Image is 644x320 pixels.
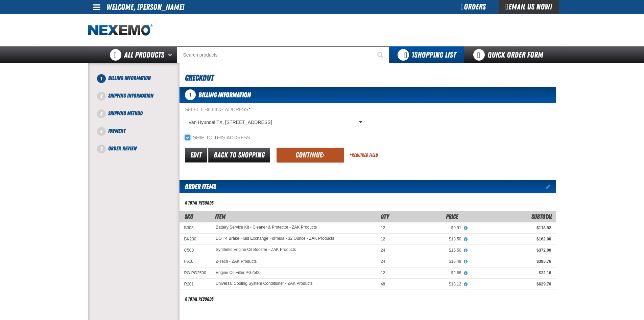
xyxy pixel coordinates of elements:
div: $395.76 [471,259,551,264]
input: Search [177,46,389,63]
td: R201 [180,278,211,290]
button: Start Searching [373,46,389,63]
a: Edit [185,148,207,163]
div: $629.76 [471,281,551,287]
span: 1 [185,89,196,100]
span: 3 [97,109,106,118]
a: Synthetic Engine Oil Booster - ZAK Products [216,248,296,252]
nav: Checkout steps. Current step is Billing Information. Step 1 of 5 [96,74,180,153]
button: View All Prices for Z-Tech - ZAK Products [461,259,470,265]
span: 24 [381,259,385,264]
li: Shipping Method. Step 3 of 5. Not Completed [101,109,180,127]
div: $15.50 [395,248,461,253]
button: Continue [277,148,344,163]
span: 48 [381,282,385,286]
div: $162.00 [471,236,551,242]
span: Item [215,213,225,220]
a: Z-Tech - ZAK Products [216,259,257,264]
span: Billing Information [198,91,251,99]
span: 12 [381,226,385,230]
div: 6 total records [185,200,214,206]
span: All Products [124,49,164,61]
div: $32.16 [471,270,551,276]
span: Shipping Method [108,110,143,116]
span: 2 [97,92,106,101]
div: $2.68 [395,270,461,276]
span: 5 [97,145,106,153]
li: Billing Information. Step 1 of 5. Not Completed [101,74,180,92]
span: 1 [97,74,106,83]
button: View All Prices for Universal Cooling System Conditioner - ZAK Products [461,281,470,287]
span: Van Hyundai TX, [STREET_ADDRESS] [189,119,358,126]
a: Edit items [546,184,556,189]
td: PG-PG2500 [180,267,211,278]
div: 6 total records [185,296,214,302]
span: Billing Information [108,75,151,81]
li: Payment. Step 4 of 5. Not Completed [101,127,180,145]
li: Order Review. Step 5 of 5. Not Completed [101,145,180,153]
span: Qty [381,213,389,220]
a: Home [88,24,152,36]
button: View All Prices for Engine Oil Filter PG2500 [461,270,470,276]
h2: Order Items [180,180,216,193]
button: You have 1 Shopping List. Open to view details [389,46,464,63]
button: Open All Products pages [166,46,177,63]
div: $9.91 [395,225,461,231]
strong: 1 [411,50,414,60]
span: 4 [97,127,106,136]
button: View All Prices for Synthetic Engine Oil Booster - ZAK Products [461,248,470,254]
span: Subtotal [531,213,552,220]
td: F610 [180,256,211,267]
a: Battery Service Kit - Cleaner & Protector - ZAK Products [216,225,317,230]
div: $118.92 [471,225,551,231]
span: Price [446,213,458,220]
button: View All Prices for Battery Service Kit - Cleaner & Protector - ZAK Products [461,225,470,231]
span: Shopping List [411,50,456,60]
div: $372.00 [471,248,551,253]
div: $13.12 [395,281,461,287]
img: Nexemo logo [88,24,152,36]
span: Checkout [185,73,214,83]
div: $16.49 [395,259,461,264]
td: B303 [180,222,211,233]
a: SKU [185,213,193,220]
div: Required Field [350,152,378,158]
li: Shipping Information. Step 2 of 5. Not Completed [101,92,180,109]
span: 12 [381,271,385,275]
a: Universal Cooling System Conditioner - ZAK Products [216,281,313,286]
label: Ship to this address [185,135,250,141]
a: DOT 4 Brake Fluid Exchange Formula - 32 Ounce - ZAK Products [216,236,334,241]
label: Select Billing Address [185,107,365,113]
span: Order Review [108,145,137,152]
span: Shipping Information [108,92,153,99]
div: $13.50 [395,236,461,242]
input: Ship to this address [185,135,190,140]
a: Back to Shopping [208,148,270,163]
a: Engine Oil Filter PG2500 [216,270,261,275]
td: C500 [180,245,211,256]
span: Payment [108,128,125,134]
span: 24 [381,248,385,253]
button: View All Prices for DOT 4 Brake Fluid Exchange Formula - 32 Ounce - ZAK Products [461,236,470,242]
a: Quick Order Form [464,46,556,63]
span: 12 [381,237,385,241]
td: BK200 [180,234,211,245]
